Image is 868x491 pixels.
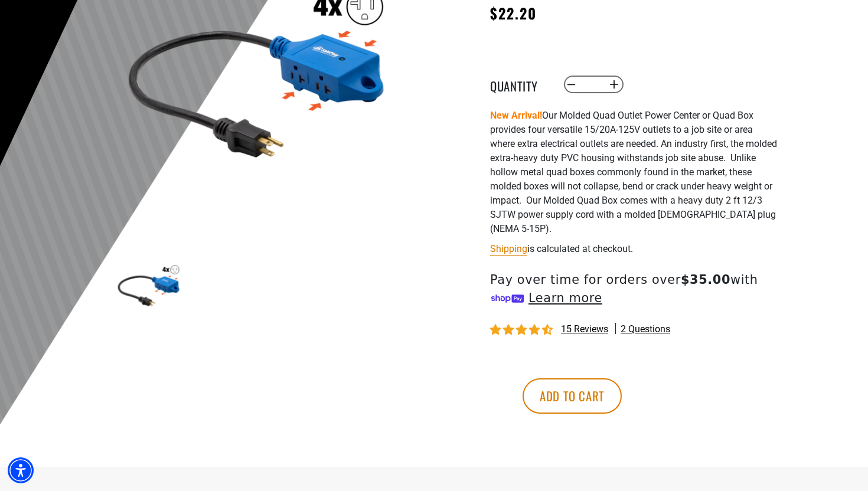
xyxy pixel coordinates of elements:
span: 15 reviews [561,323,608,335]
span: 4.40 stars [490,325,555,336]
button: Add to cart [523,378,622,414]
p: Our Molded Quad Outlet Power Center or Quad Box provides four versatile 15/20A-125V outlets to a ... [490,109,779,236]
div: Accessibility Menu [8,457,34,483]
label: Quantity [490,77,549,92]
strong: New Arrival! [490,110,542,121]
a: Shipping [490,243,527,254]
span: $22.20 [490,2,537,24]
span: 2 questions [621,323,670,336]
div: is calculated at checkout. [490,241,779,257]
